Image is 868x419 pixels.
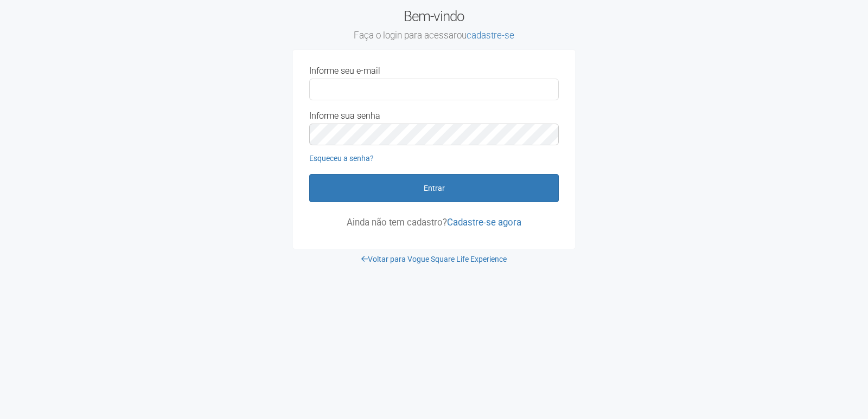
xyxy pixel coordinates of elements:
a: Esqueceu a senha? [309,154,374,163]
button: Entrar [309,174,559,202]
span: ou [457,30,514,41]
label: Informe sua senha [309,111,380,121]
label: Informe seu e-mail [309,66,380,76]
small: Faça o login para acessar [293,30,575,42]
a: Voltar para Vogue Square Life Experience [361,255,507,263]
a: cadastre-se [467,30,514,41]
p: Ainda não tem cadastro? [309,217,559,227]
h2: Bem-vindo [293,8,575,42]
a: Cadastre-se agora [447,217,521,228]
